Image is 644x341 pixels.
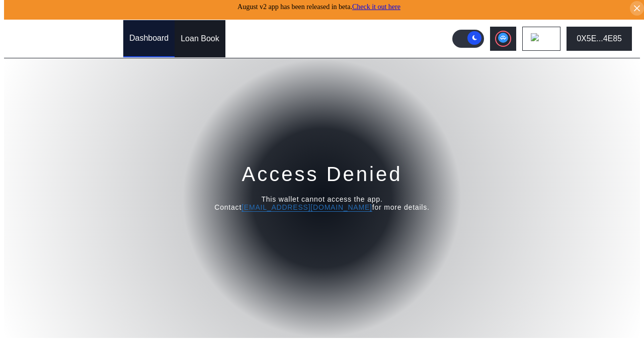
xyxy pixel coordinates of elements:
div: Permissions [231,34,275,43]
div: Dashboard [129,34,169,43]
div: Discount Factors [325,34,385,43]
a: History [281,20,318,57]
div: History [287,34,312,43]
a: Discount Factors [318,20,391,57]
div: Loan Book [181,34,219,43]
span: August v2 app has been released in beta. [237,3,400,11]
img: chain logo [531,33,542,44]
div: 0X5E...4E85 [577,34,622,43]
button: 0X5E...4E85 [567,27,632,51]
a: [EMAIL_ADDRESS][DOMAIN_NAME] [242,203,372,212]
a: Check it out here [352,3,400,11]
span: This wallet cannot access the app. Contact for more details. [214,195,430,211]
div: Access Denied [242,161,403,187]
a: Loan Book [175,20,225,57]
a: Dashboard [123,20,175,57]
a: Permissions [225,20,281,57]
button: chain logo [522,27,560,51]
